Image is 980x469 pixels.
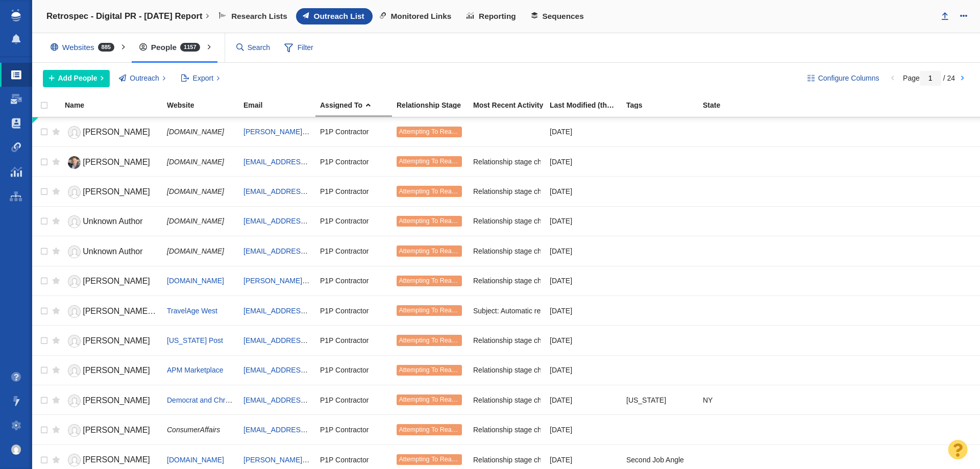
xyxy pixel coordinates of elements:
span: Attempting To Reach (1 try) [399,366,477,374]
a: Sequences [525,8,593,24]
div: P1P Contractor [320,329,387,351]
a: [PERSON_NAME] Poder [65,303,158,320]
span: Attempting To Reach (1 try) [399,188,477,195]
a: [PERSON_NAME] [65,124,158,141]
button: Add People [43,70,110,87]
span: Page / 24 [903,74,955,82]
span: ConsumerAffairs [167,426,220,434]
a: Outreach List [296,8,373,24]
a: Reporting [460,8,524,24]
a: Unknown Author [65,213,158,231]
div: Tags [626,102,702,109]
a: [PERSON_NAME] [65,332,158,350]
a: State [703,102,778,110]
span: [DOMAIN_NAME] [167,187,224,195]
a: [PERSON_NAME] [65,154,158,171]
span: Relationship stage changed to: Attempting To Reach, 1 Attempt [473,276,673,285]
a: [EMAIL_ADDRESS][DOMAIN_NAME] [243,247,364,255]
a: Last Modified (this project) [550,102,625,110]
div: Date the Contact information in this project was last edited [550,102,625,109]
span: Relationship stage changed to: Attempting To Reach, 0 Attempt [473,157,673,166]
a: [EMAIL_ADDRESS][PERSON_NAME][DOMAIN_NAME] [243,426,423,434]
button: Export [175,70,226,87]
td: Attempting To Reach (1 try) [392,295,469,325]
td: Attempting To Reach (1 try) [392,326,469,355]
div: P1P Contractor [320,300,387,322]
div: [DATE] [550,151,617,172]
span: [DOMAIN_NAME] [167,128,224,136]
div: [DATE] [550,329,617,351]
td: Attempting To Reach (1 try) [392,355,469,385]
div: [DATE] [550,180,617,202]
div: P1P Contractor [320,418,387,440]
td: Attempting To Reach (1 try) [392,146,469,176]
a: Research Lists [212,8,296,24]
span: [PERSON_NAME] Poder [83,307,174,315]
td: Attempting To Reach (1 try) [392,236,469,266]
span: [PERSON_NAME] [83,277,150,285]
span: [DOMAIN_NAME] [167,217,224,225]
button: Outreach [113,70,171,87]
a: [PERSON_NAME] [65,183,158,201]
a: Name [65,102,166,110]
div: P1P Contractor [320,210,387,232]
a: [EMAIL_ADDRESS][DOMAIN_NAME] [243,396,364,404]
div: Websites [43,36,127,59]
a: [EMAIL_ADDRESS][DOMAIN_NAME] [243,307,364,315]
a: [EMAIL_ADDRESS][DOMAIN_NAME] [243,366,364,374]
span: Reporting [479,12,516,21]
a: TravelAge West [167,307,217,315]
span: [PERSON_NAME] [83,187,150,196]
a: [PERSON_NAME] [65,392,158,410]
div: P1P Contractor [320,180,387,202]
a: [PERSON_NAME] [65,362,158,380]
a: Email [243,102,319,110]
div: P1P Contractor [320,240,387,262]
span: Attempting To Reach (1 try) [399,337,477,344]
span: [DOMAIN_NAME] [167,247,224,255]
td: Attempting To Reach (1 try) [392,206,469,236]
span: Add People [58,73,97,84]
span: Attempting To Reach (1 try) [399,248,477,255]
div: [DATE] [550,240,617,262]
span: Export [193,73,213,84]
a: [PERSON_NAME] [65,273,158,290]
td: Attempting To Reach (1 try) [392,385,469,415]
span: [PERSON_NAME] [83,396,150,405]
a: [DOMAIN_NAME] [167,277,224,285]
input: Search [232,39,275,57]
h4: Retrospec - Digital PR - [DATE] Report [46,11,203,21]
div: [DATE] [550,210,617,232]
span: [PERSON_NAME] [83,336,150,345]
img: c9363fb76f5993e53bff3b340d5c230a [11,445,21,455]
div: Email [243,102,319,109]
div: P1P Contractor [320,121,387,143]
span: [PERSON_NAME] [83,366,150,375]
div: State [703,102,778,109]
div: NY [703,389,770,411]
span: [PERSON_NAME] [83,426,150,434]
a: Unknown Author [65,243,158,261]
span: Relationship stage changed to: Attempting To Reach, 1 Attempt [473,425,673,434]
div: P1P Contractor [320,389,387,411]
span: Relationship stage changed to: Attempting To Reach, 1 Attempt [473,365,673,375]
div: [DATE] [550,359,617,381]
td: Attempting To Reach (1 try) [392,177,469,206]
span: Attempting To Reach (1 try) [399,456,477,463]
span: Democrat and Chronicle [167,396,244,404]
a: [US_STATE] Post [167,336,223,344]
span: Relationship stage changed to: Attempting To Reach, 0 Attempt [473,187,673,196]
div: [DATE] [550,389,617,411]
a: [EMAIL_ADDRESS][DOMAIN_NAME] [243,158,364,166]
span: Relationship stage changed to: Attempting To Reach, 1 Attempt [473,455,673,464]
span: Relationship stage changed to: Attempting To Reach, 1 Attempt [473,246,673,256]
span: Unknown Author [83,217,142,226]
span: [DOMAIN_NAME] [167,456,224,464]
a: [PERSON_NAME][EMAIL_ADDRESS][DOMAIN_NAME] [243,128,423,136]
span: Second Job Angle [626,455,684,464]
td: Attempting To Reach (1 try) [392,415,469,445]
span: Attempting To Reach (1 try) [399,158,477,165]
span: Relationship stage changed to: Attempting To Reach, 1 Attempt [473,396,673,405]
